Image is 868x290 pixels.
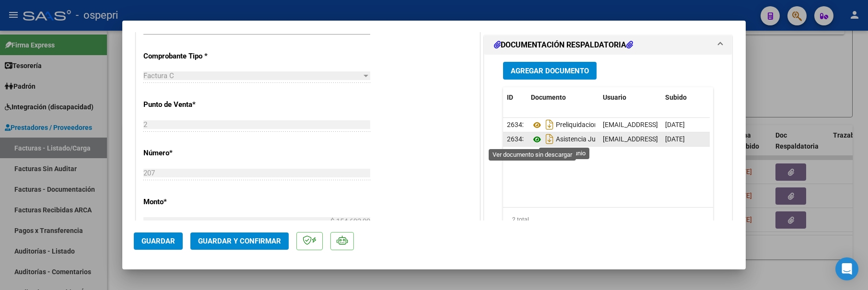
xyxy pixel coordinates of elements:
datatable-header-cell: ID [503,87,527,108]
p: Monto [143,197,242,208]
span: [DATE] [665,121,685,128]
datatable-header-cell: Usuario [599,87,661,108]
span: Preliquidacion Junio [531,121,616,129]
div: DOCUMENTACIÓN RESPALDATORIA [484,55,732,254]
p: Número [143,148,242,159]
i: Descargar documento [543,131,556,147]
p: Punto de Venta [143,99,242,110]
button: Agregar Documento [503,62,597,80]
span: [DATE] [665,135,685,143]
p: Comprobante Tipo * [143,51,242,62]
i: Descargar documento [543,117,556,132]
span: Subido [665,93,687,101]
span: Usuario [603,93,626,101]
div: 2 total [503,208,713,232]
h1: DOCUMENTACIÓN RESPALDATORIA [494,39,633,51]
mat-expansion-panel-header: DOCUMENTACIÓN RESPALDATORIA [484,35,732,55]
span: 26343 [507,135,526,143]
span: Factura C [143,71,174,80]
datatable-header-cell: Acción [709,87,757,108]
span: Asistencia Junio [531,136,605,143]
span: ID [507,93,513,101]
span: [EMAIL_ADDRESS][DOMAIN_NAME] - [PERSON_NAME] [603,135,765,143]
datatable-header-cell: Subido [661,87,709,108]
div: Open Intercom Messenger [835,257,858,280]
button: Guardar [134,232,183,250]
span: [EMAIL_ADDRESS][DOMAIN_NAME] - [PERSON_NAME] [603,121,765,128]
span: Documento [531,93,566,101]
datatable-header-cell: Documento [527,87,599,108]
span: Guardar [141,237,175,245]
span: Agregar Documento [511,67,589,75]
span: 26342 [507,121,526,128]
span: Guardar y Confirmar [198,237,281,245]
button: Guardar y Confirmar [190,232,289,250]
